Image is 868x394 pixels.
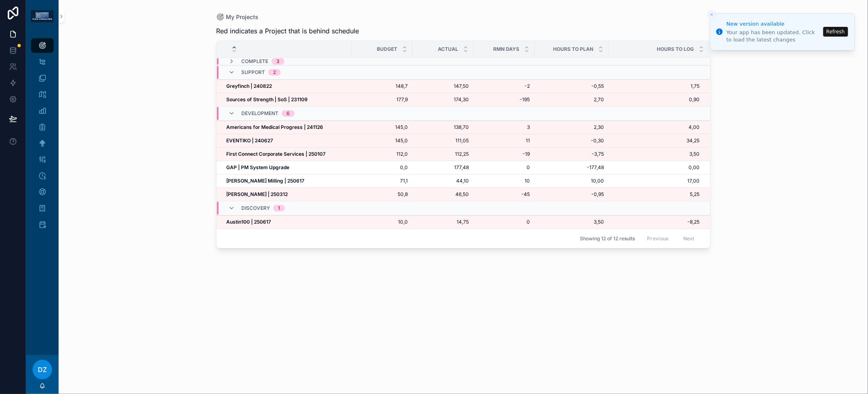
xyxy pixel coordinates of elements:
a: 71,1 [356,178,408,184]
a: -177,48 [540,164,604,171]
a: -195 [479,96,530,103]
a: -3,75 [540,151,604,157]
a: -19 [479,151,530,157]
button: Refresh [823,27,848,37]
a: Austin100 | 250617 [226,219,347,225]
strong: Greyfinch | 240822 [226,83,272,89]
a: -0,95 [540,191,604,198]
span: 34,25 [609,137,700,144]
strong: EVENTIKO | 240627 [226,137,273,144]
div: 3 [276,58,280,65]
a: -0,30 [540,137,604,144]
strong: Americans for Medical Progress | 241126 [226,124,323,130]
a: 10,0 [356,219,408,225]
span: Red indicates a Project that is behind schedule [216,26,359,36]
span: Showing 12 of 12 results [580,235,635,242]
span: Complete [241,58,268,65]
a: -8,25 [609,219,700,225]
a: [PERSON_NAME] Milling | 250617 [226,178,347,184]
strong: Austin100 | 250617 [226,219,271,225]
div: 2 [273,69,276,76]
span: 148,7 [356,83,408,89]
span: Support [241,69,265,76]
a: 177,48 [418,164,469,171]
a: 0,0 [356,164,408,171]
button: Close toast [708,11,716,19]
a: 14,75 [418,219,469,225]
a: 46,50 [418,191,469,198]
a: 50,8 [356,191,408,198]
a: -45 [479,191,530,198]
a: First Connect Corporate Services | 250107 [226,151,347,157]
a: 17,00 [609,178,700,184]
strong: First Connect Corporate Services | 250107 [226,151,326,157]
a: 2,70 [540,96,604,103]
a: -2 [479,83,530,89]
a: 3,50 [540,219,604,225]
span: Discovery [241,205,270,211]
div: Your app has been updated. Click to load the latest changes [726,29,821,44]
span: 112,25 [418,151,469,157]
a: -0,55 [540,83,604,89]
a: 5,25 [609,191,700,198]
span: 147,50 [418,83,469,89]
a: 0,00 [609,164,700,171]
a: 0 [479,219,530,225]
a: 10,00 [540,178,604,184]
a: 1,75 [609,83,700,89]
a: 11 [479,137,530,144]
a: 10 [479,178,530,184]
span: 4,00 [609,124,700,131]
a: [PERSON_NAME] | 250312 [226,191,347,198]
div: scrollable content [26,33,59,242]
strong: Sources of Strength | SoS | 231109 [226,96,308,102]
a: 3 [479,124,530,131]
a: 3,50 [609,151,700,157]
span: Hours to Plan [553,46,593,52]
a: Sources of Strength | SoS | 231109 [226,96,347,103]
img: App logo [31,10,54,22]
div: New version available [726,20,821,28]
a: 174,30 [418,96,469,103]
span: DZ [38,365,47,374]
span: Actual [438,46,458,52]
a: 0 [479,164,530,171]
a: 145,0 [356,124,408,131]
a: 112,0 [356,151,408,157]
a: 111,05 [418,137,469,144]
div: 1 [278,205,280,211]
a: 44,10 [418,178,469,184]
span: 0,90 [609,96,700,103]
a: EVENTIKO | 240627 [226,137,347,144]
a: 138,70 [418,124,469,131]
span: Budget [377,46,397,52]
